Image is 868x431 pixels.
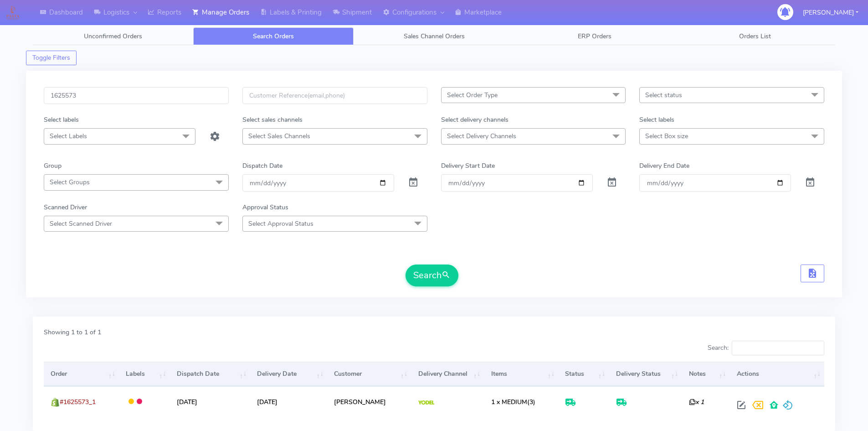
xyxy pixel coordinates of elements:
[447,132,516,140] span: Select Delivery Channels
[682,362,729,386] th: Notes: activate to sort column ascending
[50,132,87,140] span: Select Labels
[44,87,229,104] input: Order Id
[248,219,313,228] span: Select Approval Status
[639,161,689,171] label: Delivery End Date
[739,32,771,41] span: Orders List
[578,32,611,41] span: ERP Orders
[441,161,495,171] label: Delivery Start Date
[50,178,90,187] span: Select Groups
[708,341,824,355] label: Search:
[44,203,87,212] label: Scanned Driver
[645,91,682,99] span: Select status
[327,362,411,386] th: Customer: activate to sort column ascending
[406,265,458,286] button: Search
[689,398,704,406] i: x 1
[796,3,865,22] button: [PERSON_NAME]
[484,362,558,386] th: Items: activate to sort column ascending
[50,219,112,228] span: Select Scanned Driver
[242,115,303,125] label: Select sales channels
[44,362,119,386] th: Order: activate to sort column ascending
[491,398,535,406] span: (3)
[732,341,824,355] input: Search:
[327,386,411,417] td: [PERSON_NAME]
[119,362,169,386] th: Labels: activate to sort column ascending
[51,398,60,407] img: shopify.png
[248,132,310,140] span: Select Sales Channels
[558,362,609,386] th: Status: activate to sort column ascending
[33,27,835,45] ul: Tabs
[84,32,142,41] span: Unconfirmed Orders
[170,362,251,386] th: Dispatch Date: activate to sort column ascending
[729,362,824,386] th: Actions: activate to sort column ascending
[44,327,101,337] label: Showing 1 to 1 of 1
[250,362,327,386] th: Delivery Date: activate to sort column ascending
[491,398,527,406] span: 1 x MEDIUM
[242,161,282,171] label: Dispatch Date
[253,32,294,41] span: Search Orders
[645,132,688,140] span: Select Box size
[639,115,674,125] label: Select labels
[242,87,427,104] input: Customer Reference(email,phone)
[44,115,79,125] label: Select labels
[609,362,682,386] th: Delivery Status: activate to sort column ascending
[441,115,508,125] label: Select delivery channels
[170,386,251,417] td: [DATE]
[250,386,327,417] td: [DATE]
[411,362,484,386] th: Delivery Channel: activate to sort column ascending
[44,161,62,171] label: Group
[418,400,434,405] img: Yodel
[447,91,498,99] span: Select Order Type
[26,51,77,65] button: Toggle Filters
[404,32,465,41] span: Sales Channel Orders
[60,398,96,406] span: #1625573_1
[242,203,288,212] label: Approval Status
